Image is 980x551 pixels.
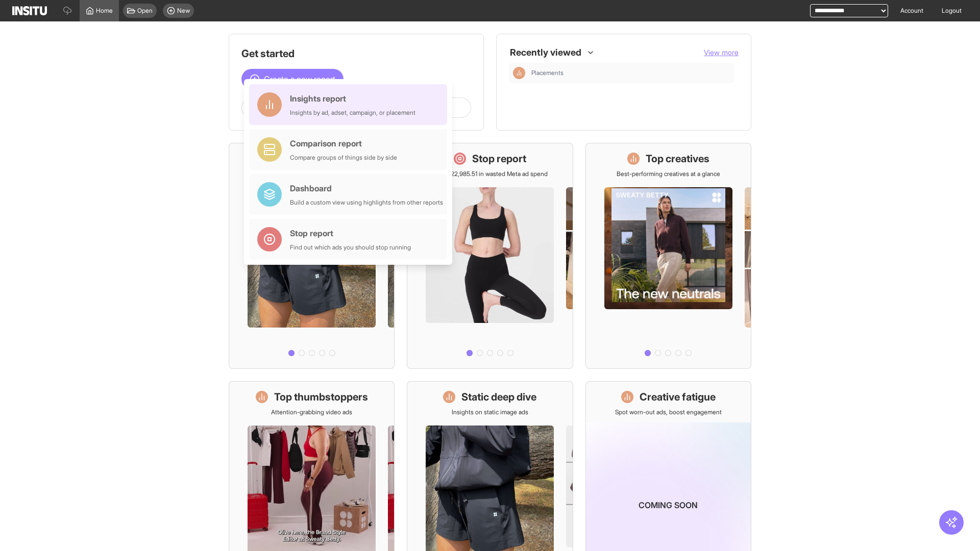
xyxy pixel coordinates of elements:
[137,7,153,15] span: Open
[229,143,395,369] a: What's live nowSee all active ads instantly
[452,408,528,416] p: Insights on static image ads
[290,198,443,207] div: Build a custom view using highlights from other reports
[290,137,397,149] div: Comparison report
[96,7,113,15] span: Home
[461,390,536,404] h1: Static deep dive
[290,154,397,162] div: Compare groups of things side by side
[290,227,411,239] div: Stop report
[271,408,352,416] p: Attention-grabbing video ads
[241,69,344,89] button: Create a new report
[290,243,411,252] div: Find out which ads you should stop running
[646,152,709,166] h1: Top creatives
[290,182,443,194] div: Dashboard
[704,48,739,57] span: View more
[704,47,739,58] button: View more
[585,143,751,369] a: Top creativesBest-performing creatives at a glance
[531,69,730,77] span: Placements
[274,390,368,404] h1: Top thumbstoppers
[177,7,190,15] span: New
[513,67,525,79] div: Insights
[290,109,415,117] div: Insights by ad, adset, campaign, or placement
[432,170,548,178] p: Save £22,985.51 in wasted Meta ad spend
[264,73,335,85] span: Create a new report
[290,92,415,105] div: Insights report
[12,6,47,15] img: Logo
[472,152,526,166] h1: Stop report
[407,143,573,369] a: Stop reportSave £22,985.51 in wasted Meta ad spend
[241,46,471,61] h1: Get started
[617,170,720,178] p: Best-performing creatives at a glance
[531,69,563,77] span: Placements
